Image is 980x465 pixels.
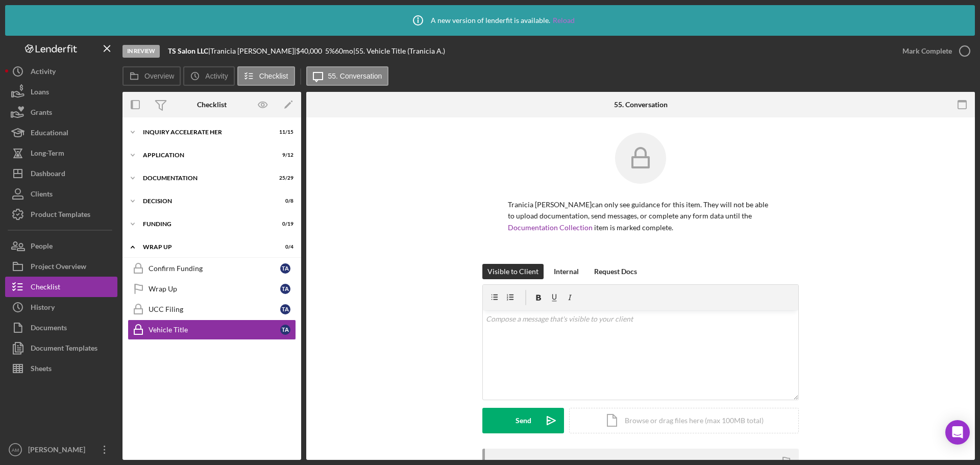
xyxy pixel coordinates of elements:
[122,66,181,86] button: Overview
[5,256,117,277] button: Project Overview
[143,221,268,227] div: Funding
[945,420,970,445] div: Open Intercom Messenger
[197,101,227,109] div: Checklist
[31,204,90,227] div: Product Templates
[594,264,637,279] div: Request Docs
[31,61,56,84] div: Activity
[5,358,117,379] button: Sheets
[168,46,208,55] b: TS Salon LLC
[31,358,52,381] div: Sheets
[149,264,280,273] div: Confirm Funding
[5,123,117,143] button: Educational
[31,163,65,186] div: Dashboard
[5,163,117,184] button: Dashboard
[275,129,293,135] div: 11 / 15
[149,285,280,293] div: Wrap Up
[143,198,268,204] div: Decision
[143,129,268,135] div: Inquiry Accelerate Her
[549,264,584,279] button: Internal
[149,326,280,334] div: Vehicle Title
[5,184,117,204] button: Clients
[128,258,296,279] a: Confirm FundingTA
[275,175,293,181] div: 25 / 29
[259,72,288,80] label: Checklist
[31,297,55,320] div: History
[31,277,60,300] div: Checklist
[5,277,117,297] button: Checklist
[128,279,296,299] a: Wrap UpTA
[31,143,64,166] div: Long-Term
[296,46,322,55] span: $40,000
[275,221,293,227] div: 0 / 19
[183,66,234,86] button: Activity
[5,82,117,102] button: Loans
[210,47,296,55] div: Tranicia [PERSON_NAME] |
[280,284,290,294] div: T A
[280,263,290,274] div: T A
[275,198,293,204] div: 0 / 8
[31,82,49,105] div: Loans
[31,184,53,207] div: Clients
[405,8,575,33] div: A new version of lenderfit is available.
[5,236,117,256] a: People
[335,47,353,55] div: 60 mo
[589,264,642,279] button: Request Docs
[482,264,544,279] button: Visible to Client
[143,244,268,250] div: Wrap up
[5,297,117,317] button: History
[128,320,296,340] a: Vehicle TitleTA
[144,72,174,80] label: Overview
[892,41,975,61] button: Mark Complete
[280,325,290,335] div: T A
[149,305,280,313] div: UCC Filing
[26,439,92,462] div: [PERSON_NAME]
[614,101,668,109] div: 55. Conversation
[487,264,538,279] div: Visible to Client
[205,72,228,80] label: Activity
[554,264,579,279] div: Internal
[5,204,117,225] button: Product Templates
[553,16,575,25] a: Reload
[122,45,160,58] div: In Review
[31,256,86,279] div: Project Overview
[143,175,268,181] div: Documentation
[31,102,52,125] div: Grants
[5,102,117,123] button: Grants
[5,143,117,163] button: Long-Term
[12,447,19,453] text: AM
[482,408,564,433] button: Send
[31,338,97,361] div: Document Templates
[128,299,296,320] a: UCC FilingTA
[31,123,68,145] div: Educational
[328,72,382,80] label: 55. Conversation
[31,317,67,340] div: Documents
[325,47,335,55] div: 5 %
[353,47,445,55] div: | 55. Vehicle Title (Tranicia A.)
[5,61,117,82] button: Activity
[306,66,389,86] button: 55. Conversation
[5,439,117,460] button: AM[PERSON_NAME]
[143,152,268,158] div: Application
[5,338,117,358] button: Document Templates
[516,408,531,433] div: Send
[280,304,290,314] div: T A
[275,152,293,158] div: 9 / 12
[168,47,210,55] div: |
[508,223,593,232] a: Documentation Collection
[275,244,293,250] div: 0 / 4
[237,66,295,86] button: Checklist
[5,317,117,338] button: Documents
